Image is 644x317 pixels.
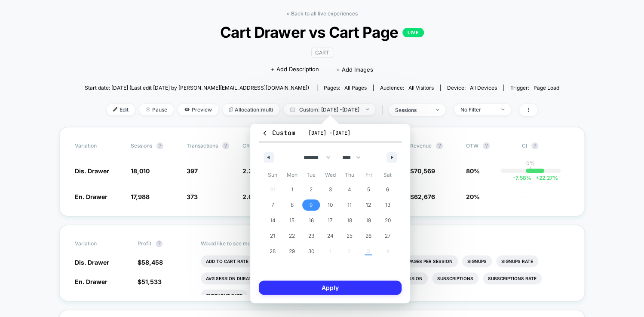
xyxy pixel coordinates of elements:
li: Signups Rate [496,255,538,267]
span: Start date: [DATE] (Last edit [DATE] by [PERSON_NAME][EMAIL_ADDRESS][DOMAIN_NAME]) [85,85,309,91]
img: edit [113,107,117,112]
span: 15 [289,213,294,228]
span: All Visitors [408,85,434,91]
button: 20 [378,213,397,228]
span: 8 [290,197,293,213]
button: ? [483,142,490,149]
span: Pause [139,104,174,115]
span: Wed [321,168,340,182]
span: Sessions [131,142,152,149]
button: ? [531,142,538,149]
span: 80% [466,167,480,175]
span: 18 [347,213,352,228]
span: CART [311,48,333,57]
p: LIVE [402,28,424,37]
span: Preview [178,104,218,115]
li: Signups [462,255,492,267]
div: Pages: [324,85,367,91]
span: 29 [289,244,295,259]
img: end [366,109,369,110]
span: 62,676 [414,193,435,200]
span: 22.27 % [531,175,558,181]
button: 29 [282,244,302,259]
li: Subscriptions Rate [483,272,542,284]
button: 23 [301,228,321,244]
div: Trigger: [510,85,559,91]
button: ? [436,142,443,149]
span: 3 [328,182,331,197]
span: 58,458 [141,259,163,266]
span: 17,988 [131,193,150,200]
span: --- [522,194,569,201]
p: 0% [526,160,535,166]
span: 14 [270,213,276,228]
button: 13 [378,197,397,213]
span: 30 [308,244,314,259]
span: Revenue [410,142,432,149]
img: end [501,109,504,110]
p: | [530,166,531,173]
button: 9 [301,197,321,213]
button: 21 [263,228,282,244]
span: 4 [348,182,351,197]
button: 6 [378,182,397,197]
span: Variation [75,142,122,149]
span: Mon [282,168,302,182]
button: 2 [301,182,321,197]
span: 397 [187,167,198,175]
a: < Back to all live experiences [286,10,358,17]
button: 26 [359,228,378,244]
span: 9 [310,197,313,213]
span: Edit [107,104,135,115]
li: Pages Per Session [403,255,458,267]
span: CI [522,142,569,149]
span: 11 [347,197,352,213]
span: $ [138,278,162,285]
button: 28 [263,244,282,259]
span: 20 [385,213,391,228]
span: $ [410,193,435,200]
span: 10 [328,197,333,213]
span: 6 [386,182,389,197]
span: 7 [271,197,274,213]
span: 22 [289,228,295,244]
span: 16 [308,213,313,228]
button: 3 [321,182,340,197]
button: Custom[DATE] -[DATE] [259,128,402,142]
button: Apply [259,281,402,295]
button: 17 [321,213,340,228]
button: 19 [359,213,378,228]
button: 22 [282,228,302,244]
button: 1 [282,182,302,197]
span: En. Drawer [75,193,107,200]
span: Sat [378,168,397,182]
img: rebalance [229,107,233,112]
button: 7 [263,197,282,213]
div: Audience: [380,85,434,91]
button: ? [156,240,163,247]
li: Subscriptions [432,272,478,284]
button: 10 [321,197,340,213]
span: OTW [466,142,513,149]
button: 16 [301,213,321,228]
span: 26 [365,228,371,244]
span: + Add Images [336,66,373,73]
span: Tue [301,168,321,182]
button: 15 [282,213,302,228]
img: end [436,109,439,111]
button: 11 [340,197,359,213]
div: No Filter [460,106,495,113]
span: 23 [308,228,314,244]
span: -7.58 % [512,175,531,181]
button: 30 [301,244,321,259]
span: Thu [340,168,359,182]
button: 12 [359,197,378,213]
span: $ [410,167,435,175]
span: Fri [359,168,378,182]
button: 5 [359,182,378,197]
img: calendar [290,107,295,112]
span: 13 [385,197,390,213]
span: 12 [366,197,371,213]
span: Variation [75,240,122,247]
span: + [535,175,539,181]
